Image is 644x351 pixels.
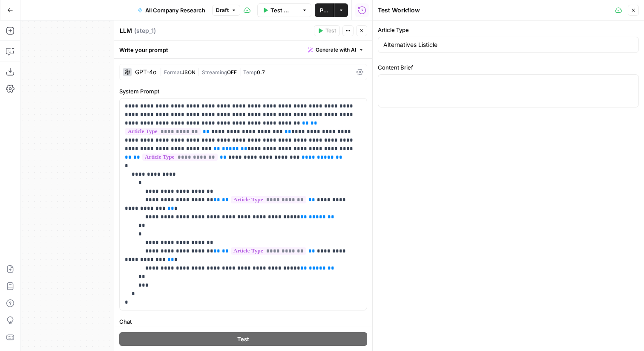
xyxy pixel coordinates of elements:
button: Test Workflow [257,3,298,17]
button: Test [119,332,367,346]
div: GPT-4o [135,69,156,75]
span: OFF [227,69,237,75]
span: Draft [216,6,229,14]
span: Format [164,69,181,75]
span: Streaming [202,69,227,75]
span: Test Workflow [270,6,293,15]
button: Draft [212,5,240,16]
span: Publish [320,6,329,15]
span: Test [237,335,249,343]
span: Generate with AI [316,46,356,54]
span: JSON [181,69,195,75]
span: All Company Research [145,6,205,15]
button: All Company Research [132,3,210,17]
label: Content Brief [378,63,639,72]
span: ( step_1 ) [134,26,156,35]
button: Publish [315,3,334,17]
span: | [160,67,164,76]
div: Write your prompt [114,41,372,58]
span: 0.7 [257,69,265,75]
label: System Prompt [119,87,367,96]
button: Generate with AI [305,44,367,55]
span: Test [325,27,336,35]
label: Article Type [378,26,639,34]
label: Chat [119,317,367,326]
span: | [237,67,243,76]
span: Temp [243,69,257,75]
textarea: LLM [120,26,132,35]
span: | [195,67,202,76]
button: Test [314,25,340,36]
